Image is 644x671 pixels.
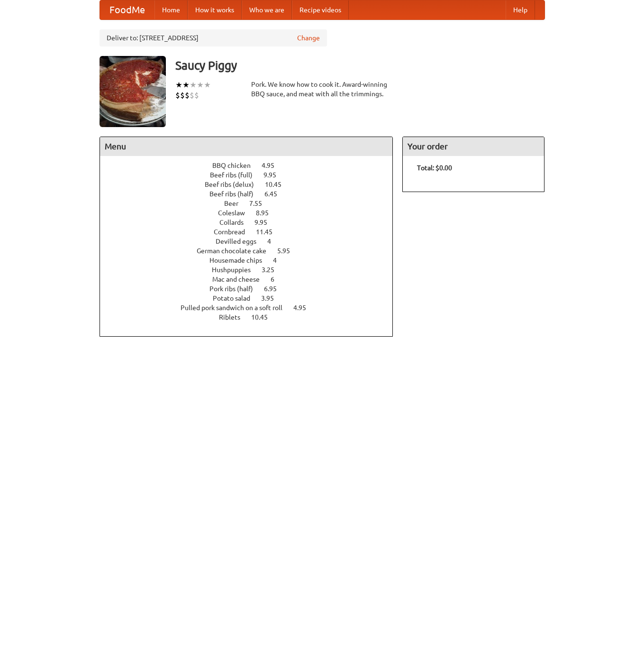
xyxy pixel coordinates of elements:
[154,0,188,19] a: Home
[212,276,269,283] span: Mac and cheese
[219,219,285,226] a: Collards 9.95
[209,190,263,198] span: Beef ribs (half)
[213,294,260,302] span: Potato salad
[219,219,253,226] span: Collards
[271,276,284,283] span: 6
[197,247,308,255] a: German chocolate cake 5.95
[267,238,281,245] span: 4
[100,137,393,156] h4: Menu
[251,313,277,321] span: 10.45
[213,294,291,302] a: Potato salad 3.95
[256,209,278,217] span: 8.95
[204,80,211,90] li: ★
[182,80,190,90] li: ★
[265,181,291,188] span: 10.45
[209,285,263,293] span: Pork ribs (half)
[205,181,299,188] a: Beef ribs (delux) 10.45
[262,266,284,274] span: 3.25
[212,276,292,283] a: Mac and cheese 6
[100,29,327,46] div: Deliver to: [STREET_ADDRESS]
[197,247,276,255] span: German chocolate cake
[417,164,452,172] b: Total: $0.00
[273,257,286,264] span: 4
[264,190,287,198] span: 6.45
[194,90,199,101] li: $
[100,56,166,127] img: angular.jpg
[180,90,185,101] li: $
[263,171,286,179] span: 9.95
[181,304,324,312] a: Pulled pork sandwich on a soft roll 4.95
[219,313,285,321] a: Riblets 10.45
[181,304,292,312] span: Pulled pork sandwich on a soft roll
[216,238,266,245] span: Devilled eggs
[190,80,197,90] li: ★
[209,257,294,264] a: Housemade chips 4
[175,56,545,75] h3: Saucy Piggy
[292,0,349,19] a: Recipe videos
[262,162,284,169] span: 4.95
[224,200,248,207] span: Beer
[212,266,292,274] a: Hushpuppies 3.25
[254,219,277,226] span: 9.95
[210,171,294,179] a: Beef ribs (full) 9.95
[219,313,250,321] span: Riblets
[506,0,535,19] a: Help
[212,162,260,169] span: BBQ chicken
[261,294,283,302] span: 3.95
[293,304,316,312] span: 4.95
[175,90,180,101] li: $
[256,228,282,236] span: 11.45
[218,209,286,217] a: Coleslaw 8.95
[212,162,292,169] a: BBQ chicken 4.95
[216,238,289,245] a: Devilled eggs 4
[209,190,295,198] a: Beef ribs (half) 6.45
[214,228,290,236] a: Cornbread 11.45
[218,209,254,217] span: Coleslaw
[224,200,280,207] a: Beer 7.55
[251,80,393,99] div: Pork. We know how to cook it. Award-winning BBQ sauce, and meat with all the trimmings.
[212,266,260,274] span: Hushpuppies
[242,0,292,19] a: Who we are
[100,0,154,19] a: FoodMe
[403,137,544,156] h4: Your order
[175,80,182,90] li: ★
[277,247,299,255] span: 5.95
[197,80,204,90] li: ★
[209,257,272,264] span: Housemade chips
[214,228,254,236] span: Cornbread
[185,90,190,101] li: $
[188,0,242,19] a: How it works
[264,285,286,293] span: 6.95
[205,181,263,188] span: Beef ribs (delux)
[190,90,194,101] li: $
[249,200,272,207] span: 7.55
[297,33,320,43] a: Change
[210,171,262,179] span: Beef ribs (full)
[209,285,294,293] a: Pork ribs (half) 6.95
